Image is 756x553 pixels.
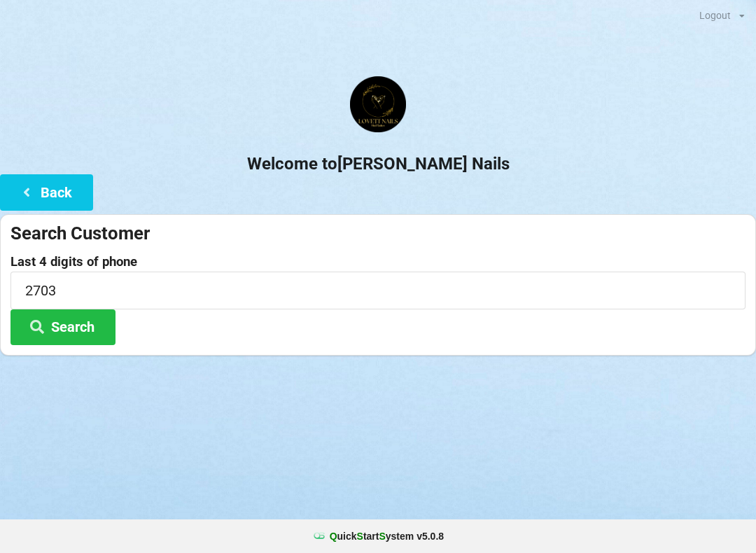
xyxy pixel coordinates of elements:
b: uick tart ystem v 5.0.8 [330,529,444,543]
div: Logout [699,10,731,20]
label: Last 4 digits of phone [10,255,745,269]
input: 0000 [10,272,745,309]
span: Q [330,531,337,542]
span: S [379,531,385,542]
img: Lovett1.png [350,76,406,132]
img: favicon.ico [312,529,326,543]
span: S [357,531,363,542]
div: Search Customer [10,222,745,245]
button: Search [10,309,115,345]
